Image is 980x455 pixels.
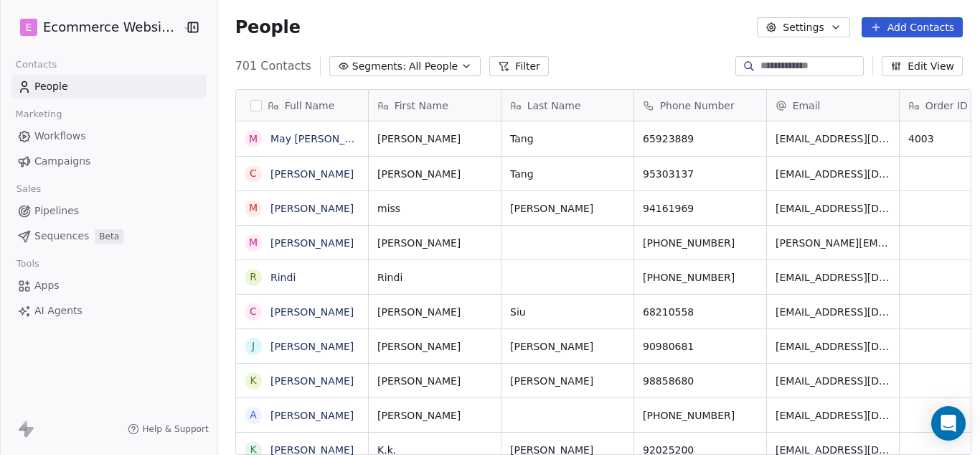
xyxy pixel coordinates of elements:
[11,199,206,223] a: Pipelines
[510,132,625,146] span: Tang
[369,90,501,121] div: First Name
[377,236,492,250] span: [PERSON_NAME]
[34,129,86,144] span: Workflows
[142,423,208,435] span: Help & Support
[776,270,890,285] span: [EMAIL_ADDRESS][DOMAIN_NAME]
[377,132,492,146] span: [PERSON_NAME]
[17,15,172,40] button: EEcommerce Website Builder
[409,59,458,74] span: All People
[643,408,758,423] span: [PHONE_NUMBER]
[11,224,206,248] a: SequencesBeta
[643,132,758,146] span: 65923889
[776,167,890,181] span: [EMAIL_ADDRESS][DOMAIN_NAME]
[270,306,354,318] a: [PERSON_NAME]
[235,58,311,75] span: 701 Contacts
[9,104,68,125] span: Marketing
[643,270,758,285] span: [PHONE_NUMBER]
[250,166,257,181] div: C
[377,408,492,423] span: [PERSON_NAME]
[249,235,258,250] div: M
[931,406,966,441] div: Open Intercom Messenger
[395,98,448,113] span: First Name
[236,90,368,121] div: Full Name
[776,374,890,388] span: [EMAIL_ADDRESS][DOMAIN_NAME]
[235,17,301,38] span: People
[643,201,758,216] span: 94161969
[776,132,890,146] span: [EMAIL_ADDRESS][DOMAIN_NAME]
[510,374,625,388] span: [PERSON_NAME]
[11,150,206,173] a: Campaigns
[377,270,492,285] span: Rindi
[660,98,735,113] span: Phone Number
[776,236,890,250] span: [PERSON_NAME][EMAIL_ADDRESS][DOMAIN_NAME]
[11,274,206,298] a: Apps
[270,375,354,387] a: [PERSON_NAME]
[270,341,354,352] a: [PERSON_NAME]
[252,339,255,354] div: J
[250,373,256,388] div: K
[250,408,257,423] div: A
[270,410,354,421] a: [PERSON_NAME]
[643,339,758,354] span: 90980681
[776,408,890,423] span: [EMAIL_ADDRESS][DOMAIN_NAME]
[882,56,963,76] button: Edit View
[527,98,581,113] span: Last Name
[11,299,206,323] a: AI Agents
[862,17,963,37] button: Add Contacts
[377,305,492,319] span: [PERSON_NAME]
[285,98,335,113] span: Full Name
[377,201,492,216] span: miss
[634,90,766,121] div: Phone Number
[43,18,179,37] span: Ecommerce Website Builder
[270,237,354,249] a: [PERSON_NAME]
[11,124,206,148] a: Workflows
[793,98,821,113] span: Email
[10,178,47,200] span: Sales
[501,90,633,121] div: Last Name
[95,229,123,244] span: Beta
[510,339,625,354] span: [PERSON_NAME]
[643,236,758,250] span: [PHONE_NUMBER]
[250,270,257,285] div: R
[11,75,206,98] a: People
[34,229,89,244] span: Sequences
[925,98,968,113] span: Order ID
[510,201,625,216] span: [PERSON_NAME]
[270,272,296,283] a: Rindi
[776,201,890,216] span: [EMAIL_ADDRESS][DOMAIN_NAME]
[250,304,257,319] div: C
[249,201,258,216] div: m
[249,132,258,147] div: M
[643,167,758,181] span: 95303137
[34,278,60,293] span: Apps
[270,133,464,144] a: May [PERSON_NAME] [PERSON_NAME]
[26,20,32,35] span: E
[270,168,354,180] a: [PERSON_NAME]
[510,305,625,319] span: Siu
[270,203,354,214] a: [PERSON_NAME]
[34,79,68,94] span: People
[757,17,849,37] button: Settings
[352,59,406,74] span: Segments:
[10,253,45,275] span: Tools
[377,167,492,181] span: [PERSON_NAME]
[34,203,79,219] span: Pipelines
[34,154,90,169] span: Campaigns
[377,374,492,388] span: [PERSON_NAME]
[128,423,208,435] a: Help & Support
[643,305,758,319] span: 68210558
[776,339,890,354] span: [EMAIL_ADDRESS][DOMAIN_NAME]
[489,56,549,76] button: Filter
[34,303,83,318] span: AI Agents
[9,54,63,75] span: Contacts
[377,339,492,354] span: [PERSON_NAME]
[776,305,890,319] span: [EMAIL_ADDRESS][DOMAIN_NAME]
[643,374,758,388] span: 98858680
[510,167,625,181] span: Tang
[767,90,899,121] div: Email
